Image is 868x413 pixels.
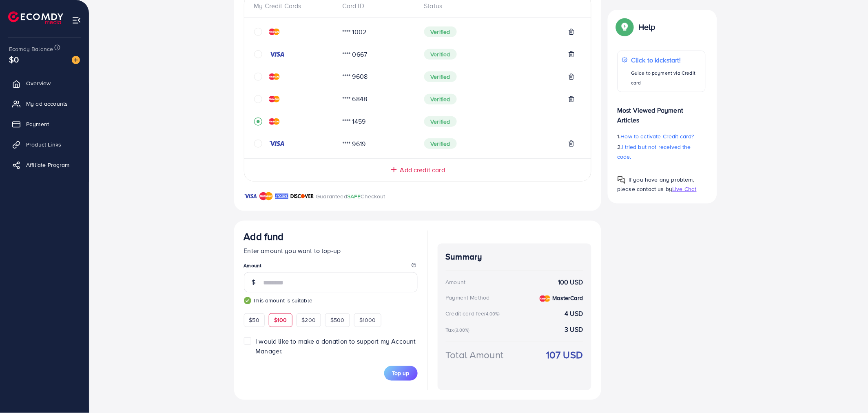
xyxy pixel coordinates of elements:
svg: circle [254,50,262,58]
a: My ad accounts [6,95,83,112]
span: Add credit card [400,165,445,175]
div: Status [418,1,581,11]
span: Overview [26,79,51,87]
svg: circle [254,28,262,36]
span: $500 [330,316,345,324]
img: brand [275,191,288,201]
p: Guaranteed Checkout [316,191,386,201]
small: (4.00%) [485,311,500,318]
legend: Amount [244,262,418,272]
strong: 3 USD [565,325,583,335]
p: 1. [618,131,706,141]
div: Tax [446,326,473,334]
img: image [72,56,80,64]
img: credit [269,73,280,80]
p: 2. [618,142,706,162]
span: Verified [424,71,457,82]
p: Most Viewed Payment Articles [618,99,706,125]
span: Verified [424,138,457,149]
small: This amount is suitable [244,297,418,305]
div: Card ID [336,1,418,11]
span: $50 [249,316,259,324]
span: Ecomdy Balance [9,45,53,53]
span: Payment [26,120,49,128]
img: credit [269,96,280,102]
img: credit [269,140,285,147]
strong: 100 USD [558,278,583,287]
span: SAFE [347,192,361,200]
span: $200 [302,316,316,324]
div: Credit card fee [446,310,503,318]
img: credit [269,29,280,35]
span: My ad accounts [26,100,68,108]
span: If you have any problem, please contact us by [618,175,695,193]
img: credit [269,51,285,58]
strong: 107 USD [546,348,583,362]
iframe: Chat [833,376,862,407]
span: $0 [9,53,19,65]
span: $1000 [359,316,376,324]
span: I tried but not received the code. [618,143,691,161]
div: My Credit Cards [254,1,336,11]
svg: circle [254,95,262,103]
span: How to activate Credit card? [621,132,694,140]
svg: circle [254,73,262,81]
p: Click to kickstart! [631,55,701,65]
a: Overview [6,75,83,91]
p: Help [639,22,656,32]
span: Product Links [26,140,61,149]
span: I would like to make a donation to support my Account Manager. [255,337,416,355]
a: Payment [6,116,83,132]
span: $100 [274,316,287,324]
button: Top up [384,366,418,381]
span: Top up [392,369,410,377]
h4: Summary [446,252,583,262]
div: Payment Method [446,294,490,302]
img: credit [540,295,551,302]
p: Enter amount you want to top-up [244,246,418,255]
span: Affiliate Program [26,161,70,169]
p: Guide to payment via Credit card [631,68,701,88]
svg: circle [254,140,262,148]
img: brand [244,191,257,201]
img: guide [244,297,251,304]
span: Live Chat [673,185,697,193]
h3: Add fund [244,231,284,242]
span: Verified [424,27,457,37]
small: (3.00%) [454,327,470,334]
div: Total Amount [446,348,504,362]
a: Affiliate Program [6,157,83,173]
strong: 4 USD [565,309,583,319]
img: credit [269,118,280,125]
span: Verified [424,94,457,104]
img: Popup guide [618,176,626,184]
img: brand [290,191,314,201]
img: menu [72,16,81,25]
span: Verified [424,116,457,127]
img: Popup guide [618,20,632,34]
strong: MasterCard [553,294,583,302]
div: Amount [446,278,466,286]
a: Product Links [6,136,83,153]
svg: record circle [254,118,262,126]
img: logo [8,11,63,24]
span: Verified [424,49,457,60]
img: brand [259,191,273,201]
